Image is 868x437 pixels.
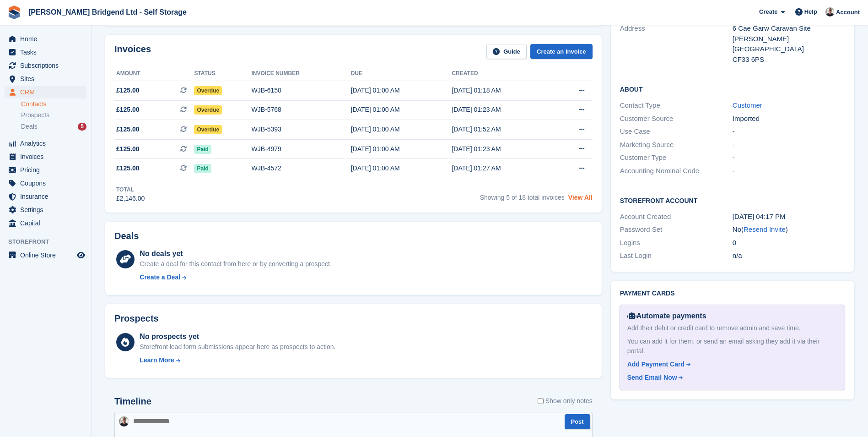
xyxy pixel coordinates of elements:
div: Contact Type [620,100,733,111]
div: Address [620,23,733,65]
span: Help [804,7,817,16]
input: Show only notes [538,396,544,406]
span: Online Store [20,249,75,262]
span: £125.00 [116,164,140,173]
th: Status [194,66,251,81]
div: Logins [620,238,733,248]
span: Overdue [194,86,222,95]
span: Overdue [194,105,222,115]
a: menu [5,33,86,45]
div: WJB-6150 [252,86,351,95]
div: - [733,166,845,176]
div: [DATE] 01:00 AM [351,125,452,134]
span: Create [759,7,777,16]
span: Settings [20,203,75,216]
span: Storefront [8,237,91,246]
a: Resend Invite [744,225,786,233]
div: No prospects yet [140,331,335,342]
div: Customer Source [620,114,733,124]
div: - [733,153,845,163]
a: Preview store [75,250,86,261]
div: - [733,126,845,137]
div: [DATE] 01:52 AM [452,125,553,134]
div: n/a [733,251,845,261]
div: Automate payments [627,311,837,322]
a: menu [5,203,86,216]
span: Home [20,33,75,45]
div: [DATE] 01:23 AM [452,105,553,115]
div: You can add it for them, or send an email asking they add it via their portal. [627,337,837,356]
h2: Timeline [114,396,151,407]
div: No [733,224,845,235]
div: [DATE] 01:27 AM [452,164,553,173]
div: Account Created [620,212,733,222]
a: menu [5,86,86,98]
th: Created [452,66,553,81]
span: Capital [20,217,75,229]
a: View All [568,194,593,201]
div: [DATE] 01:00 AM [351,144,452,154]
span: Account [836,8,860,17]
span: £125.00 [116,144,140,154]
div: Marketing Source [620,140,733,150]
span: Overdue [194,125,222,134]
div: Accounting Nominal Code [620,166,733,176]
span: CRM [20,86,75,98]
a: menu [5,164,86,176]
span: Paid [194,164,211,173]
a: menu [5,137,86,150]
th: Invoice number [252,66,351,81]
span: £125.00 [116,105,140,115]
div: Storefront lead form submissions appear here as prospects to action. [140,342,335,352]
h2: Payment cards [620,290,845,297]
div: [DATE] 01:00 AM [351,86,452,95]
div: 5 [78,123,86,131]
span: £125.00 [116,125,140,134]
a: menu [5,72,86,85]
span: Prospects [21,111,49,120]
div: WJB-5393 [252,125,351,134]
div: [DATE] 01:00 AM [351,105,452,115]
h2: About [620,84,845,93]
div: No deals yet [140,248,331,259]
span: Deals [21,122,38,131]
label: Show only notes [538,396,593,406]
a: Prospects [21,110,86,120]
button: Post [565,414,590,429]
span: Coupons [20,177,75,190]
div: CF33 6PS [733,55,845,65]
div: Customer Type [620,153,733,163]
span: Analytics [20,137,75,150]
div: [GEOGRAPHIC_DATA] [733,44,845,55]
div: Last Login [620,251,733,261]
div: Create a Deal [140,273,180,282]
div: Add Payment Card [627,360,685,369]
a: [PERSON_NAME] Bridgend Ltd - Self Storage [25,5,190,20]
div: Learn More [140,355,174,365]
a: Add Payment Card [627,360,834,369]
div: £2,146.00 [116,194,145,203]
img: stora-icon-8386f47178a22dfd0bd8f6a31ec36ba5ce8667c1dd55bd0f319d3a0aa187defe.svg [7,5,21,19]
div: [DATE] 04:17 PM [733,212,845,222]
span: Subscriptions [20,59,75,72]
span: ( ) [741,225,788,233]
a: Contacts [21,100,86,109]
a: menu [5,150,86,163]
a: menu [5,217,86,229]
div: WJB-4572 [252,164,351,173]
a: menu [5,177,86,190]
span: Insurance [20,190,75,203]
div: WJB-4979 [252,144,351,154]
span: £125.00 [116,86,140,95]
h2: Invoices [114,44,151,59]
a: menu [5,59,86,72]
a: Deals 5 [21,122,86,131]
span: Sites [20,72,75,85]
span: Paid [194,145,211,154]
div: [DATE] 01:00 AM [351,164,452,173]
span: Invoices [20,150,75,163]
div: Password Set [620,224,733,235]
div: Use Case [620,126,733,137]
th: Due [351,66,452,81]
a: menu [5,46,86,59]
